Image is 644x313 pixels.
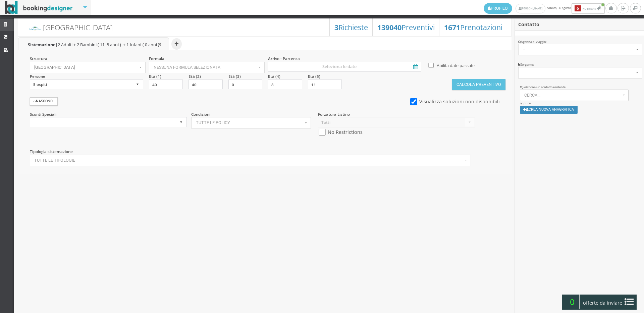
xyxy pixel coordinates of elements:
[520,106,578,113] button: Crea nuova anagrafica
[520,90,629,101] button: Cerca...
[565,295,580,309] span: 0
[518,44,642,55] button: --
[572,3,605,14] button: 6Notifiche
[516,4,545,13] a: [PERSON_NAME]
[523,70,635,75] span: --
[518,21,539,28] b: Contatto
[518,40,641,44] div: Agenzia di viaggio:
[581,298,625,308] span: offerte da inviare
[524,93,621,98] span: Cerca...
[575,5,581,11] b: 6
[5,1,73,14] img: BookingDesigner.com
[484,3,512,14] a: Profilo
[515,85,644,118] div: oppure:
[520,85,640,90] div: Seleziona un contatto esistente:
[518,67,642,79] button: --
[484,3,605,14] span: sabato, 30 agosto
[523,47,635,52] span: --
[518,63,641,67] div: Sorgente:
